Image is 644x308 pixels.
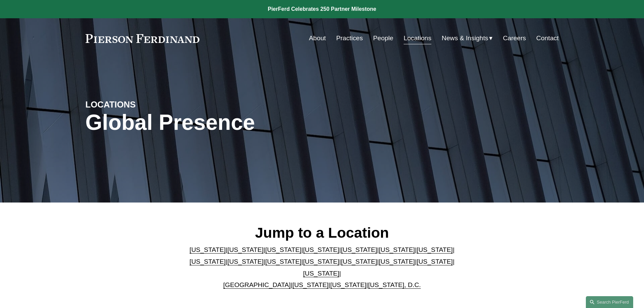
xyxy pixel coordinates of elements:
a: [US_STATE] [228,246,264,253]
a: [US_STATE] [330,281,366,288]
a: [US_STATE] [416,246,453,253]
a: [US_STATE] [265,246,302,253]
a: [US_STATE] [379,258,415,265]
span: News & Insights [442,32,488,44]
h4: LOCATIONS [86,99,204,110]
a: folder dropdown [442,32,493,45]
a: Careers [503,32,526,45]
a: [US_STATE] [265,258,302,265]
a: Locations [404,32,431,45]
a: [US_STATE] [303,270,339,277]
a: About [309,32,326,45]
a: Practices [336,32,363,45]
a: [GEOGRAPHIC_DATA] [223,281,291,288]
a: [US_STATE], D.C. [368,281,421,288]
a: [US_STATE] [379,246,415,253]
a: Search this site [586,296,633,308]
a: Contact [536,32,558,45]
a: [US_STATE] [341,246,377,253]
a: [US_STATE] [190,258,226,265]
a: [US_STATE] [416,258,453,265]
a: People [373,32,393,45]
a: [US_STATE] [303,246,339,253]
a: [US_STATE] [228,258,264,265]
h1: Global Presence [86,110,401,135]
h2: Jump to a Location [184,224,460,241]
p: | | | | | | | | | | | | | | | | | | [184,244,460,291]
a: [US_STATE] [190,246,226,253]
a: [US_STATE] [341,258,377,265]
a: [US_STATE] [292,281,329,288]
a: [US_STATE] [303,258,339,265]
